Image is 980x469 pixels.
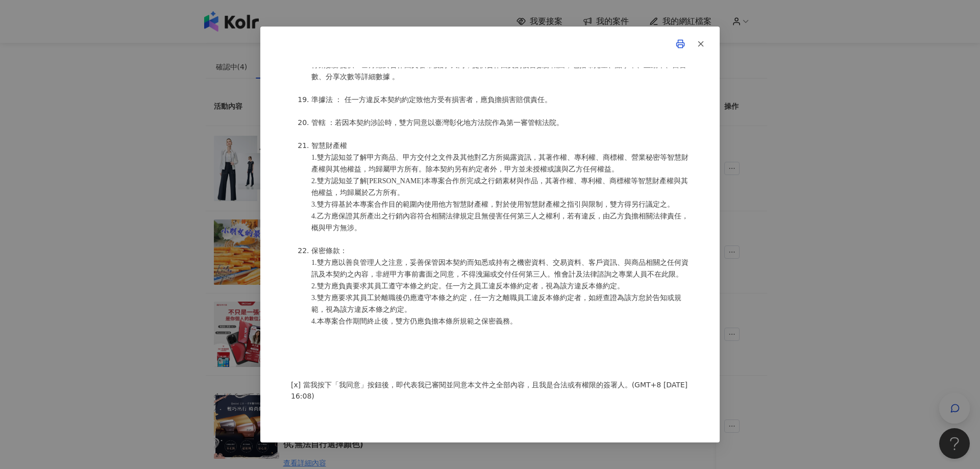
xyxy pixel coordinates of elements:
[317,201,674,208] span: 雙方得基於本專案合作目的範圍內使用他方智慧財產權，對於使用智慧財產權之指引與限制，雙方得另行議定之。
[311,247,347,255] span: 保密條款：
[311,212,317,220] span: 4.
[291,67,689,442] div: [x] 當我按下「我同意」按鈕後，即代表我已審閱並同意本文件之全部內容，且我是合法或有權限的簽署人。(GMT+8 [DATE] 16:08)
[311,154,689,173] span: 雙方認知並了解甲方商品、甲方交付之文件及其他對乙方所揭露資訊，其著作權、專利權、商標權、營業秘密等智慧財產權與其他權益，均歸屬甲方所有。除本契約另有約定者外，甲方並未授權或讓與乙方任何權益。
[311,119,326,127] span: 管轄
[317,282,624,290] span: 雙方應負責要求其員工遵守本條之約定。任一方之員工違反本條約定者，視為該方違反本條約定。
[311,317,317,325] span: 4.
[311,61,447,69] span: 行銷數據提供：乙方應於合作圖文發布後的
[311,96,333,104] span: 準據法
[311,142,347,150] span: 智慧財產權
[447,61,451,69] span: 7
[311,154,317,161] span: 1.
[311,294,317,302] span: 3.
[311,61,687,81] span: 天內，提供合作圖文的後台數據截圖，包括曝光量、點擊率、互動率、留言數、分享次數等詳細數據
[311,259,689,278] span: 雙方應以善良管理人之注意，妥善保管因本契約而知悉或持有之機密資料、交易資料、客戶資訊、與商品相關之任何資訊及本契約之內容，非經甲方事前書面之同意，不得洩漏或交付任何第三人。惟會計及法律諮詢之專業...
[392,73,399,81] span: 。
[311,177,317,185] span: 2.
[311,177,688,196] span: 雙方認知並了解[PERSON_NAME]本專案合作所完成之行銷素材與作品，其著作權、專利權、商標權等智慧財產權與其他權益，均歸屬於乙方所有。
[317,317,517,325] span: 本專案合作期間終止後，雙方仍應負擔本條所規範之保密義務。
[311,212,689,232] span: 乙方應保證其所產出之行銷內容符合相關法律規定且無侵害任何第三人之權利，若有違反，由乙方負擔相關法律責任，概與甲方無涉。
[328,119,563,127] span: ：若因本契約涉訟時，雙方同意以臺灣彰化地方法院作為第一審管轄法院。
[311,282,317,290] span: 2.
[335,96,342,104] span: ：
[311,259,317,266] span: 1.
[311,201,317,208] span: 3.
[311,294,681,313] span: 雙方應要求其員工於離職後仍應遵守本條之約定，任一方之離職員工違反本條約定者，如經查證為該方怠於告知或規範，視為該方違反本條之約定。
[345,96,552,104] span: 任一方違反本契約約定致他方受有損害者，應負擔損害賠償責任。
